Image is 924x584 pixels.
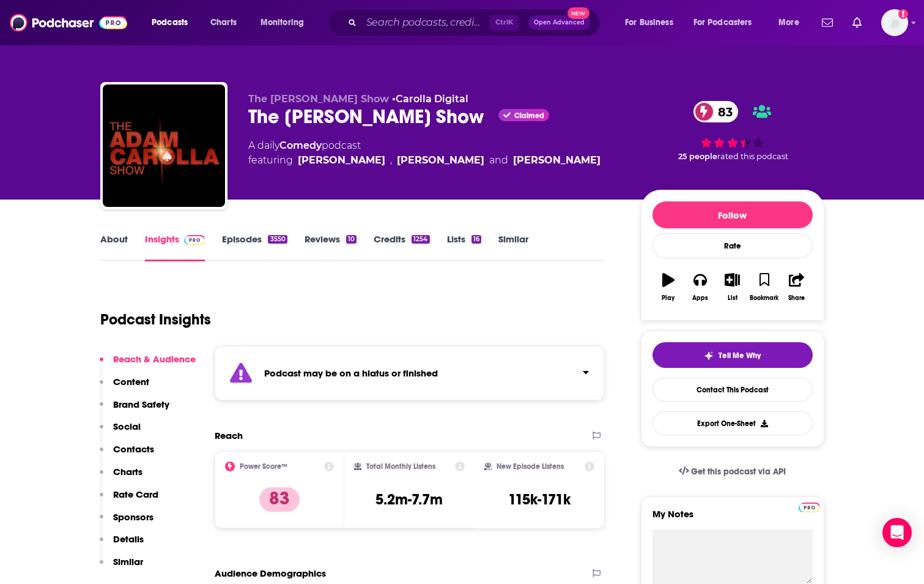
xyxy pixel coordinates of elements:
button: Sponsors [100,511,153,534]
a: Pro website [799,501,820,512]
button: tell me why sparkleTell Me Why [652,342,813,368]
section: Click to expand status details [215,346,605,400]
button: Social [100,421,141,443]
a: InsightsPodchaser Pro [145,233,205,261]
svg: Add a profile image [898,9,908,19]
a: Reviews10 [305,233,357,261]
p: 83 [259,487,300,512]
a: Show notifications dropdown [817,12,838,33]
a: Episodes3550 [222,233,287,261]
span: Podcasts [152,14,188,31]
p: Content [113,376,149,387]
div: List [728,294,737,302]
a: Comedy [279,140,322,151]
div: [PERSON_NAME] [298,153,385,168]
span: • [392,93,468,105]
div: Bookmark [750,294,778,302]
button: open menu [252,13,320,32]
p: Rate Card [113,489,158,500]
button: Show profile menu [881,9,908,36]
button: Rate Card [100,489,158,511]
div: Open Intercom Messenger [882,518,912,547]
h2: Reach [215,430,243,441]
a: Contact This Podcast [652,378,813,402]
label: My Notes [652,508,813,530]
h3: 5.2m-7.7m [375,490,443,509]
button: Bookmark [748,265,780,309]
a: Lists16 [447,233,481,261]
img: Podchaser Pro [184,235,205,245]
div: 1254 [412,235,429,244]
span: The [PERSON_NAME] Show [248,93,389,105]
input: Search podcasts, credits, & more... [361,13,490,32]
button: Play [652,265,684,309]
span: 25 people [678,152,717,161]
p: Details [113,533,144,545]
p: Sponsors [113,511,153,523]
button: Details [100,533,144,556]
span: Monitoring [261,14,304,31]
div: [PERSON_NAME] [513,153,601,168]
p: Brand Safety [113,399,169,410]
button: Apps [684,265,716,309]
button: Follow [652,201,813,228]
span: 83 [706,101,739,122]
button: List [716,265,748,309]
div: [PERSON_NAME] [397,153,484,168]
button: Open AdvancedNew [528,15,590,30]
a: Similar [498,233,528,261]
h2: Total Monthly Listens [366,462,435,471]
div: 3550 [268,235,287,244]
p: Reach & Audience [113,353,196,365]
span: Charts [210,14,237,31]
span: Ctrl K [490,15,519,31]
a: Charts [202,13,244,32]
span: New [567,7,590,19]
h2: Audience Demographics [215,567,326,579]
span: Logged in as xan.giglio [881,9,908,36]
img: Podchaser - Follow, Share and Rate Podcasts [10,11,127,34]
a: About [100,233,128,261]
div: Play [662,294,675,302]
span: featuring [248,153,601,168]
img: tell me why sparkle [704,351,714,361]
p: Similar [113,556,143,567]
a: Show notifications dropdown [848,12,867,33]
button: Brand Safety [100,399,169,421]
button: Share [780,265,812,309]
p: Charts [113,466,142,477]
span: Get this podcast via API [691,466,786,477]
h1: Podcast Insights [100,310,211,329]
img: User Profile [881,9,908,36]
div: Share [788,294,805,302]
p: Contacts [113,443,154,455]
a: Get this podcast via API [669,457,796,487]
button: Content [100,376,149,399]
button: Contacts [100,443,154,466]
span: More [778,14,799,31]
span: Open Advanced [534,20,585,26]
div: 83 25 peoplerated this podcast [641,93,824,169]
span: , [390,153,392,168]
img: The Adam Carolla Show [103,84,225,207]
button: open menu [686,13,770,32]
button: open menu [143,13,204,32]
div: 10 [346,235,357,244]
a: 83 [693,101,739,122]
span: For Podcasters [693,14,752,31]
span: and [489,153,508,168]
span: For Business [625,14,673,31]
strong: Podcast may be on a hiatus or finished [264,367,438,379]
div: Search podcasts, credits, & more... [339,9,612,37]
a: Carolla Digital [396,93,468,105]
button: Similar [100,556,143,578]
a: Credits1254 [374,233,429,261]
button: Export One-Sheet [652,411,813,435]
button: Reach & Audience [100,353,196,376]
h3: 115k-171k [508,490,571,509]
h2: New Episode Listens [497,462,564,471]
p: Social [113,421,141,432]
button: Charts [100,466,142,489]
